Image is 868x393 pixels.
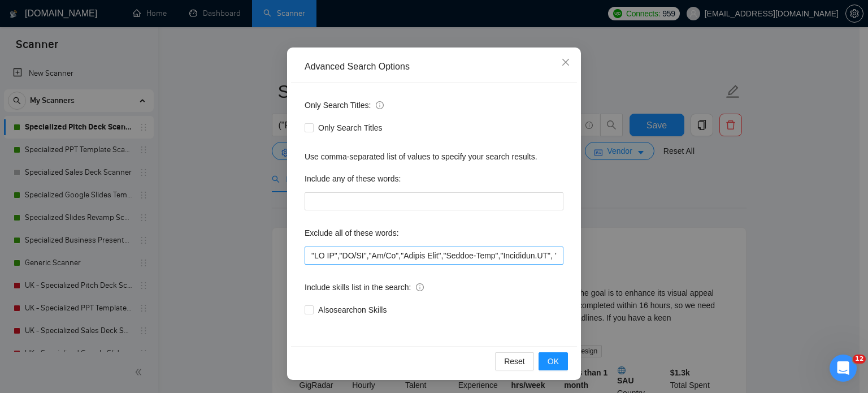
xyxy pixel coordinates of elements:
span: info-circle [376,101,384,109]
span: close [561,58,570,67]
span: info-circle [416,283,424,291]
button: Close [550,47,581,78]
label: Include any of these words: [305,170,401,188]
label: Exclude all of these words: [305,224,399,242]
button: OK [539,352,568,370]
span: Also search on Skills [314,304,391,316]
span: Include skills list in the search: [305,281,424,293]
span: Reset [504,355,525,368]
span: 12 [853,355,866,364]
div: Advanced Search Options [305,61,563,73]
iframe: Intercom live chat [830,355,857,382]
span: OK [548,355,559,368]
span: Only Search Titles [314,122,387,134]
span: Only Search Titles: [305,99,384,111]
div: Use comma-separated list of values to specify your search results. [305,150,563,163]
button: Reset [495,352,534,370]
